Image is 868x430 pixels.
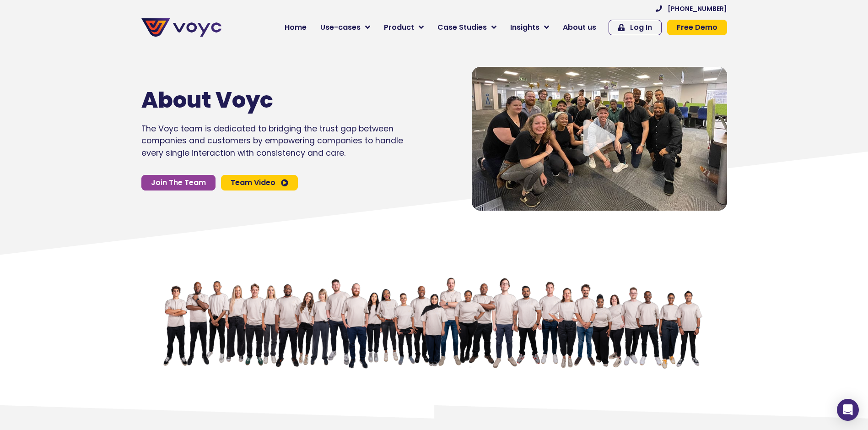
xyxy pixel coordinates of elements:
img: voyc-full-logo [141,18,221,37]
a: Insights [503,18,556,37]
a: Product [377,18,431,37]
a: Case Studies [431,18,503,37]
span: [PHONE_NUMBER] [668,5,727,12]
span: Log In [630,24,652,31]
a: Team Video [221,175,298,191]
span: Use-cases [320,22,361,33]
span: Home [285,22,307,33]
div: Open Intercom Messenger [837,399,859,421]
a: Free Demo [667,20,727,35]
span: Free Demo [677,24,717,31]
a: Log In [609,20,662,35]
a: Join The Team [141,175,216,191]
span: Team Video [231,179,275,186]
span: Join The Team [151,179,206,186]
span: Case Studies [437,22,487,33]
a: About us [556,18,603,37]
a: Home [278,18,313,37]
div: Video play button [581,120,618,158]
span: Product [384,22,414,33]
span: Insights [510,22,539,33]
h1: About Voyc [141,87,376,114]
a: [PHONE_NUMBER] [656,5,727,12]
p: The Voyc team is dedicated to bridging the trust gap between companies and customers by empowerin... [141,123,403,159]
span: About us [563,22,596,33]
a: Use-cases [313,18,377,37]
